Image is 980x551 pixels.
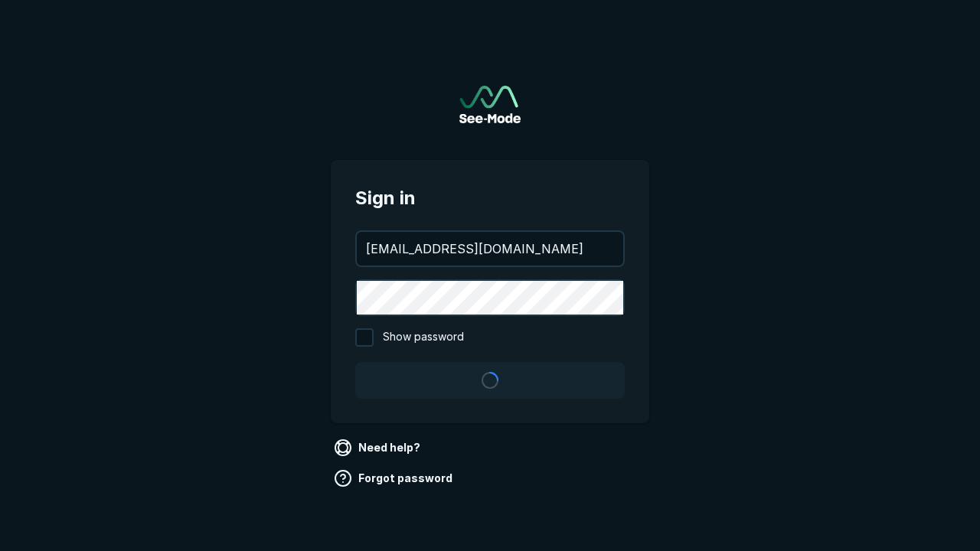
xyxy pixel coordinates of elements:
a: Go to sign in [459,86,521,123]
img: See-Mode Logo [459,86,521,123]
input: your@email.com [357,232,623,266]
span: Sign in [355,184,625,212]
a: Forgot password [331,466,459,491]
a: Need help? [331,435,426,460]
span: Show password [383,328,464,347]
